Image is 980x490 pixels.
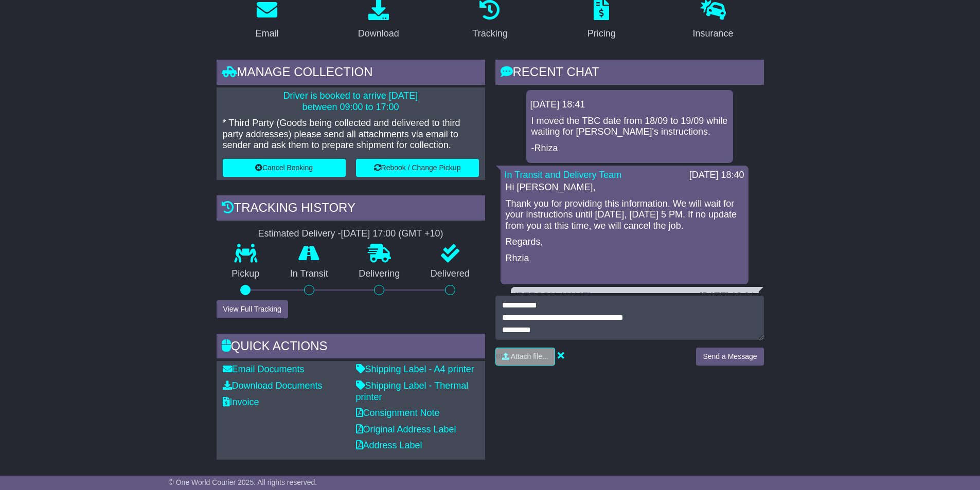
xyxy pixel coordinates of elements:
[415,268,485,280] p: Delivered
[689,170,744,181] div: [DATE] 18:40
[495,60,764,87] div: RECENT CHAT
[693,27,734,41] div: Insurance
[217,300,288,318] button: View Full Tracking
[341,228,443,240] div: [DATE] 17:00 (GMT +10)
[506,198,743,232] p: Thank you for providing this information. We will wait for your instructions until [DATE], [DATE]...
[356,364,474,374] a: Shipping Label - A4 printer
[531,116,728,138] p: I moved the TBC date from 18/09 to 19/09 while waiting for [PERSON_NAME]'s instructions.
[356,159,479,177] button: Rebook / Change Pickup
[223,380,323,391] a: Download Documents
[506,253,743,264] p: Rhzia
[530,99,729,111] div: [DATE] 18:41
[587,27,616,41] div: Pricing
[223,90,479,113] p: Driver is booked to arrive [DATE] between 09:00 to 17:00
[506,182,743,193] p: Hi [PERSON_NAME],
[506,237,743,248] p: Regards,
[696,348,763,366] button: Send a Message
[223,397,259,407] a: Invoice
[255,27,278,41] div: Email
[223,159,346,177] button: Cancel Booking
[217,60,485,87] div: Manage collection
[356,380,469,402] a: Shipping Label - Thermal printer
[531,143,728,154] p: -Rhiza
[217,334,485,361] div: Quick Actions
[217,228,485,240] div: Estimated Delivery -
[275,268,344,280] p: In Transit
[356,424,456,434] a: Original Address Label
[223,364,305,374] a: Email Documents
[217,268,275,280] p: Pickup
[356,440,422,450] a: Address Label
[515,291,591,301] a: [PERSON_NAME]
[472,27,507,41] div: Tracking
[223,118,479,151] p: * Third Party (Goods being collected and delivered to third party addresses) please send all atta...
[217,195,485,223] div: Tracking history
[356,408,440,418] a: Consignment Note
[169,478,317,486] span: © One World Courier 2025. All rights reserved.
[344,268,416,280] p: Delivering
[505,170,622,180] a: In Transit and Delivery Team
[358,27,399,41] div: Download
[700,291,755,302] div: [DATE] 18:04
